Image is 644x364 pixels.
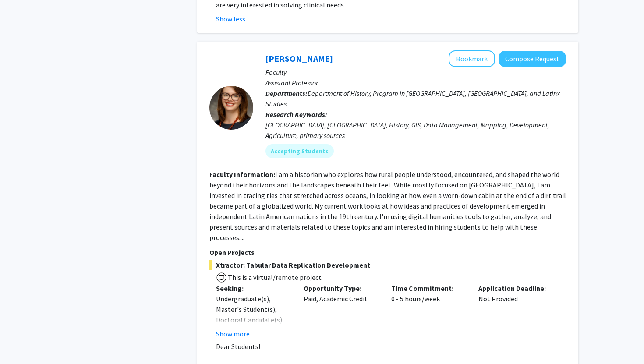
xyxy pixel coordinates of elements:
[499,51,566,67] button: Compose Request to Casey Lurtz
[304,283,378,293] p: Opportunity Type:
[265,53,333,64] a: [PERSON_NAME]
[265,120,566,141] div: [GEOGRAPHIC_DATA], [GEOGRAPHIC_DATA], History, GIS, Data Management, Mapping, Development, Agricu...
[385,283,472,339] div: 0 - 5 hours/week
[216,293,290,346] div: Undergraduate(s), Master's Student(s), Doctoral Candidate(s) (PhD, MD, DMD, PharmD, etc.)
[209,260,566,270] span: Xtractor: Tabular Data Replication Development
[209,247,566,258] p: Open Projects
[297,283,385,339] div: Paid, Academic Credit
[265,89,560,108] span: Department of History, Program in [GEOGRAPHIC_DATA], [GEOGRAPHIC_DATA], and Latinx Studies
[209,170,275,179] b: Faculty Information:
[391,283,466,293] p: Time Commitment:
[7,325,37,357] iframe: Chat
[472,283,559,339] div: Not Provided
[209,170,566,242] fg-read-more: I am a historian who explores how rural people understood, encountered, and shaped the world beyo...
[265,110,327,119] b: Research Keywords:
[216,329,250,339] button: Show more
[216,342,260,351] span: Dear Students!
[478,283,553,293] p: Application Deadline:
[265,89,308,98] b: Departments:
[227,273,322,282] span: This is a virtual/remote project
[265,78,566,88] p: Assistant Professor
[265,144,334,158] mat-chip: Accepting Students
[449,50,495,67] button: Add Casey Lurtz to Bookmarks
[216,283,290,293] p: Seeking:
[265,67,566,78] p: Faculty
[216,14,245,24] button: Show less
